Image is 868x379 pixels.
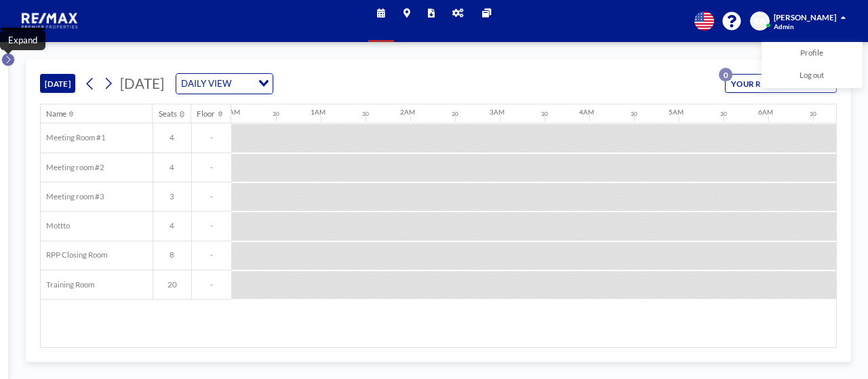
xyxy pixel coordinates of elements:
span: 3 [153,192,191,201]
span: - [192,192,231,201]
button: [DATE] [40,74,76,93]
div: Floor [197,109,215,119]
img: organization-logo [18,9,83,32]
div: 1AM [311,108,325,116]
div: 30 [541,111,548,117]
span: DAILY VIEW [179,77,234,92]
span: - [192,250,231,260]
span: KA [754,16,765,26]
p: 0 [719,68,732,81]
span: - [192,133,231,142]
div: Expand [8,35,37,46]
div: 30 [631,111,637,117]
input: Search for option [235,77,251,92]
span: - [192,280,231,290]
div: 5AM [669,108,684,116]
span: - [192,163,231,172]
span: RPP Closing Room [41,250,107,260]
span: - [192,221,231,231]
span: Mottto [41,221,70,231]
span: Meeting room #3 [41,192,104,201]
span: [DATE] [120,75,164,92]
a: Profile [762,43,862,65]
button: YOUR RESERVATIONS0 [725,74,837,93]
span: [PERSON_NAME] [774,13,836,22]
span: Admin [774,22,794,31]
span: 8 [153,250,191,260]
div: Seats [159,109,177,119]
div: 30 [720,111,727,117]
div: 6AM [758,108,773,116]
div: 3AM [490,108,505,116]
div: Name [46,109,66,119]
div: Search for option [176,74,273,94]
div: 30 [362,111,369,117]
span: 4 [153,163,191,172]
span: Meeting Room #1 [41,133,106,142]
span: Meeting room #2 [41,163,104,172]
span: Log out [800,71,824,82]
span: Training Room [41,280,94,290]
span: Profile [800,48,823,60]
div: 30 [452,111,458,117]
div: 30 [273,111,279,117]
a: Log out [762,65,862,87]
div: 2AM [400,108,415,116]
div: 30 [810,111,816,117]
div: 4AM [579,108,594,116]
span: 4 [153,133,191,142]
span: 4 [153,221,191,231]
span: 20 [153,280,191,290]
